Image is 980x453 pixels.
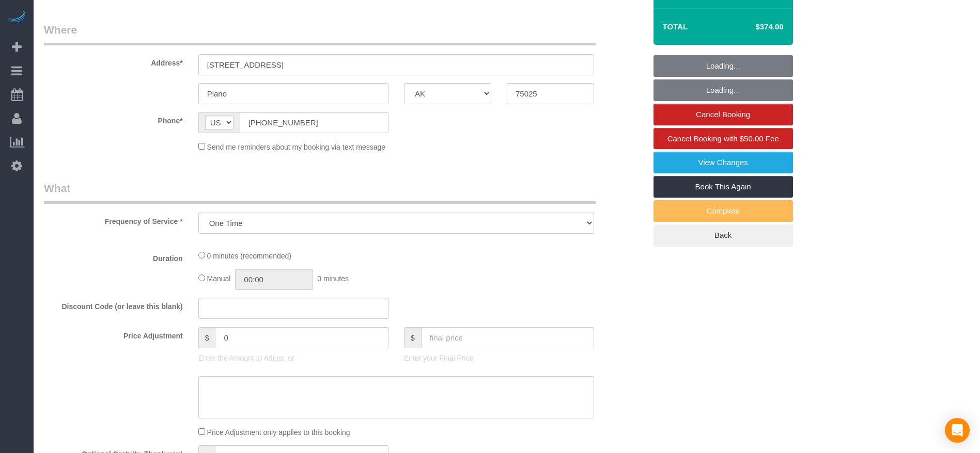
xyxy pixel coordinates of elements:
img: Automaid Logo [6,10,27,25]
legend: Where [44,22,596,45]
label: Discount Code (or leave this blank) [36,298,191,312]
span: 0 minutes (recommended) [207,252,291,260]
label: Phone* [36,112,191,126]
div: Open Intercom Messenger [945,418,970,443]
input: final price [421,327,594,348]
label: Duration [36,250,191,264]
p: Enter your Final Price [404,353,594,363]
span: Manual [207,274,231,283]
span: 0 minutes [317,274,349,283]
a: Cancel Booking [654,104,793,125]
h4: $374.00 [724,23,783,31]
a: Back [654,224,793,246]
label: Frequency of Service * [36,213,191,226]
p: Enter the Amount to Adjust, or [198,353,388,363]
legend: What [44,181,596,204]
input: City* [198,83,388,104]
a: View Changes [654,152,793,173]
a: Book This Again [654,176,793,198]
a: Cancel Booking with $50.00 Fee [654,128,793,150]
label: Price Adjustment [36,327,191,341]
span: Price Adjustment only applies to this booking [207,428,350,436]
span: Cancel Booking with $50.00 Fee [667,134,779,143]
input: Phone* [240,112,388,133]
strong: Total [663,22,688,31]
span: $ [404,327,421,348]
label: Address* [36,54,191,68]
span: $ [198,327,215,348]
input: Zip Code* [507,83,594,104]
span: Send me reminders about my booking via text message [207,143,386,151]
